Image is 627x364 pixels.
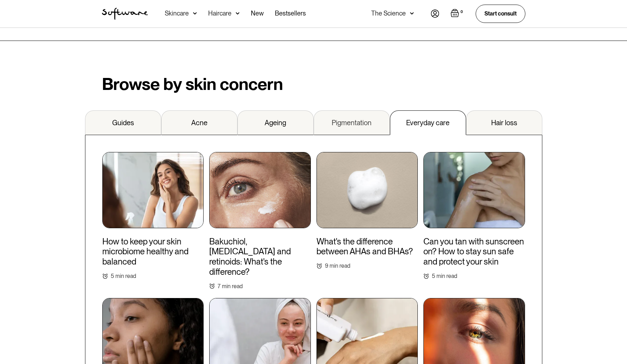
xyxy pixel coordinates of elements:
div: min read [115,273,136,279]
a: Bakuchiol, [MEDICAL_DATA] and retinoids: What's the difference?7min read [209,152,311,290]
div: Skincare [165,10,189,17]
h2: Browse by skin concern [102,75,525,93]
a: Start consult [476,5,525,23]
div: min read [330,262,350,269]
img: arrow down [193,10,197,17]
div: 0 [459,9,464,15]
a: home [102,8,148,20]
h3: Bakuchiol, [MEDICAL_DATA] and retinoids: What's the difference? [209,237,311,277]
a: What's the difference between AHAs and BHAs?9min read [316,152,418,269]
img: arrow down [236,10,240,17]
a: Open empty cart [451,9,464,19]
div: The Science [371,10,406,17]
h3: What's the difference between AHAs and BHAs? [316,237,418,257]
div: min read [222,283,243,290]
a: Can you tan with sunscreen on? How to stay sun safe and protect your skin5min read [423,152,525,280]
img: arrow down [410,10,414,17]
h3: Can you tan with sunscreen on? How to stay sun safe and protect your skin [423,237,525,267]
div: Guides [112,119,134,127]
div: min read [436,273,457,279]
div: Ageing [265,119,286,127]
div: Acne [191,119,207,127]
div: Haircare [208,10,231,17]
h3: How to keep your skin microbiome healthy and balanced [102,237,204,267]
div: Everyday care [406,119,450,127]
div: Hair loss [491,119,517,127]
div: 5 [432,273,435,279]
a: How to keep your skin microbiome healthy and balanced5min read [102,152,204,280]
div: 7 [218,283,221,290]
img: Software Logo [102,8,148,20]
div: Pigmentation [332,119,372,127]
div: 5 [111,273,114,279]
div: 9 [325,262,328,269]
